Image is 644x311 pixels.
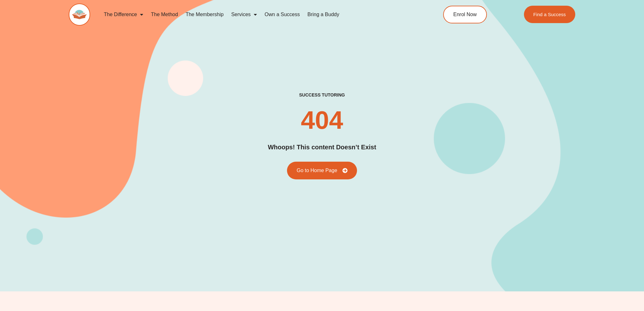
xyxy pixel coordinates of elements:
[299,92,345,98] h2: success tutoring
[453,12,477,17] span: Enrol Now
[268,142,376,152] h2: Whoops! This content Doesn’t Exist
[287,162,357,179] a: Go to Home Page
[227,7,261,22] a: Services
[533,12,566,17] span: Find a Success
[296,168,337,173] span: Go to Home Page
[100,7,147,22] a: The Difference
[100,7,414,22] nav: Menu
[261,7,303,22] a: Own a Success
[443,6,487,23] a: Enrol Now
[301,108,343,133] h2: 404
[303,7,343,22] a: Bring a Buddy
[147,7,182,22] a: The Method
[182,7,227,22] a: The Membership
[524,6,576,23] a: Find a Success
